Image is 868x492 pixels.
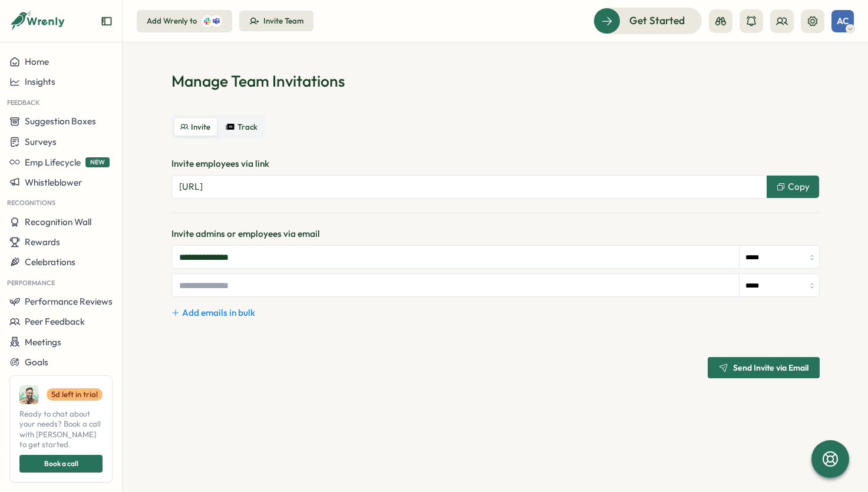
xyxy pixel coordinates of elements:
[239,11,313,32] button: Invite Team
[25,136,57,147] span: Surveys
[733,364,808,372] span: Send Invite via Email
[85,157,110,167] span: NEW
[191,123,210,131] span: Invite
[171,306,255,319] button: Add emails in bulk
[767,176,819,198] button: Copy
[147,16,197,27] div: Add Wrenly to
[25,177,82,188] span: Whistleblower
[593,8,702,34] button: Get Started
[25,236,60,247] span: Rewards
[25,76,55,87] span: Insights
[25,336,61,348] span: Meetings
[788,180,810,193] span: Copy
[172,176,767,198] a: [URL]
[25,216,91,227] span: Recognition Wall
[44,455,78,472] span: Book a call
[174,117,217,136] button: Invite
[25,157,81,168] span: Emp Lifecycle
[19,409,103,450] span: Ready to chat about your needs? Book a call with [PERSON_NAME] to get started.
[25,316,85,327] span: Peer Feedback
[171,71,820,91] h1: Manage Team Invitations
[837,16,849,26] span: AC
[25,356,48,368] span: Goals
[25,256,75,268] span: Celebrations
[182,306,255,319] span: Add emails in bulk
[19,385,38,404] img: Ali Khan
[708,357,820,378] button: Send Invite via Email
[171,227,320,240] span: Invite admins or employees via email
[629,13,685,28] span: Get Started
[263,16,303,27] div: Invite Team
[25,115,96,127] span: Suggestion Boxes
[25,296,113,307] span: Performance Reviews
[101,15,113,27] button: Expand sidebar
[137,10,232,32] button: Add Wrenly to
[25,56,49,67] span: Home
[831,10,854,32] button: AC
[47,388,103,401] a: 5d left in trial
[220,117,263,136] button: Track
[19,455,103,473] button: Book a call
[237,123,258,131] span: Track
[171,157,820,170] p: Invite employees via link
